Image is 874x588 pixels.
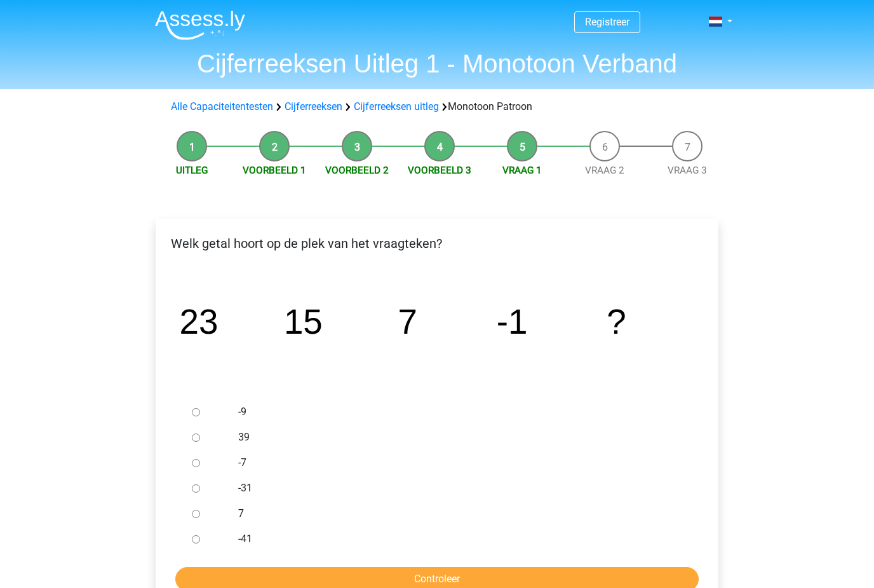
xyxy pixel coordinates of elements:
[285,100,342,113] a: Cijferreeksen
[325,165,389,176] a: Voorbeeld 2
[179,302,218,341] tspan: 23
[155,10,245,40] img: Assessly
[238,506,678,521] label: 7
[354,100,439,113] a: Cijferreeksen uitleg
[243,165,306,176] a: Voorbeeld 1
[408,165,471,176] a: Voorbeeld 3
[398,302,417,341] tspan: 7
[238,455,678,470] label: -7
[284,302,323,341] tspan: 15
[238,404,678,420] label: -9
[585,165,624,176] a: Vraag 2
[502,165,542,176] a: Vraag 1
[238,430,678,445] label: 39
[585,16,629,28] a: Registreer
[176,165,208,176] a: Uitleg
[238,531,678,547] label: -41
[171,100,273,113] a: Alle Capaciteitentesten
[607,302,626,341] tspan: ?
[668,165,707,176] a: Vraag 3
[145,48,729,79] h1: Cijferreeksen Uitleg 1 - Monotoon Verband
[166,234,708,253] p: Welk getal hoort op de plek van het vraagteken?
[238,481,678,496] label: -31
[166,99,708,114] div: Monotoon Patroon
[497,302,528,341] tspan: -1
